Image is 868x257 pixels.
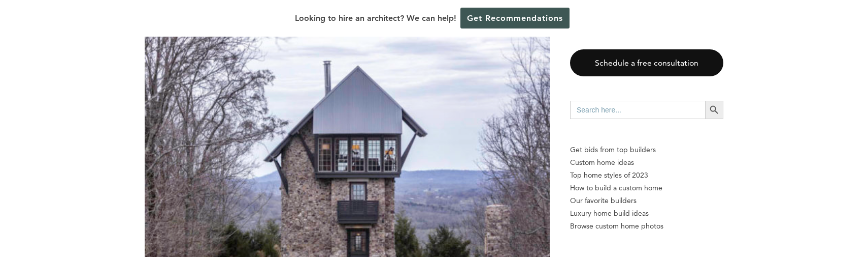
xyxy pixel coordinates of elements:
[709,104,720,116] svg: Search
[673,184,856,245] iframe: Drift Widget Chat Controller
[570,207,723,220] a: Luxury home build ideas
[570,144,723,156] p: Get bids from top builders
[570,220,723,233] a: Browse custom home photos
[570,156,723,169] a: Custom home ideas
[570,169,723,182] a: Top home styles of 2023
[570,182,723,194] a: How to build a custom home
[570,101,705,119] input: Search here...
[460,8,570,28] a: Get Recommendations
[570,194,723,207] a: Our favorite builders
[570,49,723,76] a: Schedule a free consultation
